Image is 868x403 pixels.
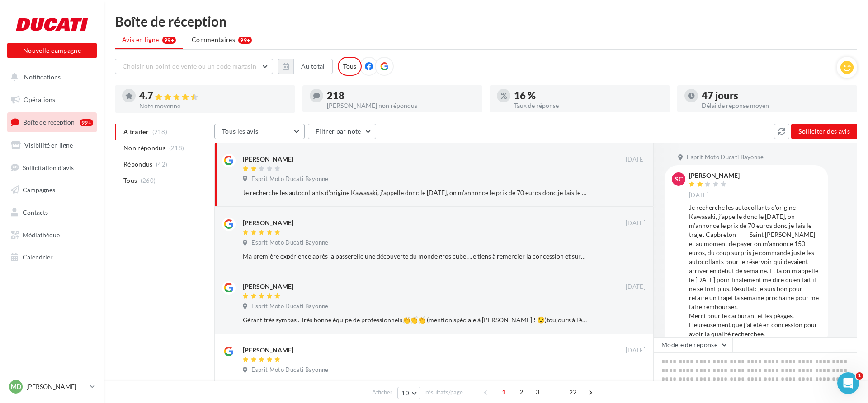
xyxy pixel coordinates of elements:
[278,59,333,74] button: Au total
[397,387,420,399] button: 10
[251,175,328,183] span: Esprit Moto Ducati Bayonne
[156,161,167,168] span: (42)
[115,14,857,28] div: Boîte de réception
[139,103,288,109] div: Note moyenne
[24,141,73,149] span: Visibilité en ligne
[566,385,580,399] span: 22
[548,385,562,399] span: ...
[514,385,528,399] span: 2
[243,346,293,355] div: [PERSON_NAME]
[626,283,646,291] span: [DATE]
[115,59,273,74] button: Choisir un point de vente ou un code magasin
[243,380,587,389] div: De vrais pros, et des passionnés
[141,177,156,184] span: (260)
[689,172,740,179] div: [PERSON_NAME]
[626,347,646,355] span: [DATE]
[23,231,60,239] span: Médiathèque
[24,73,61,81] span: Notifications
[238,37,252,44] div: 99+
[425,388,463,397] span: résultats/page
[791,124,857,139] button: Solliciter des avis
[5,203,99,222] a: Contacts
[308,124,376,139] button: Filtrer par note
[243,315,587,324] div: Gérant très sympas . Très bonne équipe de professionnels👏👏👏 (mention spéciale à [PERSON_NAME] ! 😉...
[24,96,55,103] span: Opérations
[243,252,587,261] div: Ma première expérience après la passerelle une découverte du monde gros cube . Je tiens à remerci...
[243,282,293,291] div: [PERSON_NAME]
[26,382,86,391] p: [PERSON_NAME]
[11,382,21,391] span: MD
[689,191,709,199] span: [DATE]
[5,158,99,177] a: Sollicitation d'avis
[5,226,99,245] a: Médiathèque
[293,59,333,74] button: Au total
[689,203,821,338] div: Je recherche les autocollants d’origine Kawasaki, j’appelle donc le [DATE], on m’annonce le prix ...
[243,218,293,227] div: [PERSON_NAME]
[654,337,732,352] button: Modèle de réponse
[530,385,545,399] span: 3
[251,302,328,310] span: Esprit Moto Ducati Bayonne
[123,176,137,185] span: Tous
[514,102,663,109] div: Taux de réponse
[243,188,587,197] div: Je recherche les autocollants d’origine Kawasaki, j’appelle donc le [DATE], on m’annonce le prix ...
[5,248,99,267] a: Calendrier
[5,181,99,199] a: Campagnes
[169,144,184,152] span: (218)
[856,372,863,380] span: 1
[7,43,97,58] button: Nouvelle campagne
[251,366,328,374] span: Esprit Moto Ducati Bayonne
[222,127,259,135] span: Tous les avis
[702,91,850,101] div: 47 jours
[327,91,476,101] div: 218
[514,91,663,101] div: 16 %
[626,156,646,164] span: [DATE]
[401,389,409,397] span: 10
[243,155,293,164] div: [PERSON_NAME]
[687,153,764,162] span: Esprit Moto Ducati Bayonne
[327,102,476,109] div: [PERSON_NAME] non répondus
[5,112,99,132] a: Boîte de réception99+
[702,102,850,109] div: Délai de réponse moyen
[23,186,55,194] span: Campagnes
[23,118,75,126] span: Boîte de réception
[23,208,48,216] span: Contacts
[5,68,95,87] button: Notifications
[496,385,511,399] span: 1
[338,57,362,76] div: Tous
[5,136,99,155] a: Visibilité en ligne
[123,144,165,153] span: Non répondus
[7,378,97,395] a: MD [PERSON_NAME]
[372,388,392,397] span: Afficher
[251,239,328,247] span: Esprit Moto Ducati Bayonne
[123,62,256,70] span: Choisir un point de vente ou un code magasin
[192,35,235,44] span: Commentaires
[5,90,99,109] a: Opérations
[626,219,646,227] span: [DATE]
[123,160,153,169] span: Répondus
[80,119,93,126] div: 99+
[23,163,74,171] span: Sollicitation d'avis
[837,372,859,394] iframe: Intercom live chat
[214,124,305,139] button: Tous les avis
[23,253,53,261] span: Calendrier
[675,175,683,184] span: SC
[139,91,288,101] div: 4.7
